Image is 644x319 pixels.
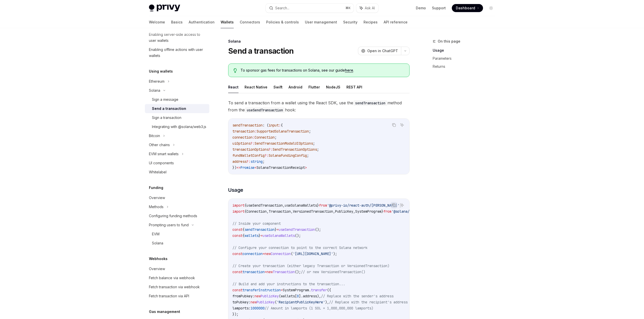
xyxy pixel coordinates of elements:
[345,6,351,10] span: ⌘ K
[232,135,253,140] span: connection
[245,209,247,214] span: {
[232,159,247,164] span: address
[266,4,354,13] button: Search...⌘K
[265,153,269,158] span: ?:
[365,6,375,11] span: Ask AI
[243,233,245,238] span: {
[293,209,333,214] span: VersionedTransaction
[346,81,362,93] button: REST API
[309,129,311,134] span: ;
[275,227,277,232] span: }
[232,312,238,316] span: });
[275,300,277,304] span: (
[433,54,499,62] a: Parameters
[263,233,295,238] span: useSolanaWallets
[243,227,245,232] span: {
[245,227,275,232] span: sendTransaction
[399,122,405,128] button: Ask AI
[145,239,209,248] a: Solana
[236,165,240,170] span: =>
[295,233,301,238] span: ();
[221,16,234,28] a: Wallets
[232,270,243,274] span: const
[228,46,294,55] h1: Send a transaction
[145,193,209,202] a: Overview
[149,284,200,290] div: Fetch transaction via webhook
[240,68,404,73] span: To sponsor gas fees for transactions on Solana, see our guide .
[381,209,383,214] span: }
[232,245,367,250] span: // Configure your connection to point to the correct Solana network
[255,294,261,298] span: new
[297,294,299,298] span: 0
[384,16,408,28] a: API reference
[145,30,209,45] a: Enabling server-side access to user wallets
[487,4,495,12] button: Toggle dark mode
[269,123,279,127] span: input
[145,122,209,131] a: Integrating with @solana/web3.js
[364,16,378,28] a: Recipes
[149,222,189,228] div: Prompting users to fund
[325,300,329,304] span: ),
[356,4,378,13] button: Ask AI
[305,16,337,28] a: User management
[152,115,181,121] div: Sign a transaction
[291,209,293,214] span: ,
[281,123,283,127] span: {
[232,165,236,170] span: })
[367,48,398,53] span: Open in ChatGPT
[171,16,183,28] a: Basics
[251,306,265,310] span: 1000000
[283,203,285,208] span: ,
[145,158,209,168] a: UI components
[149,133,160,139] div: Bitcoin
[265,251,271,256] span: new
[232,141,251,146] span: uiOptions
[149,266,165,272] div: Overview
[145,113,209,122] a: Sign a transaction
[261,233,263,238] span: =
[333,209,335,214] span: ,
[355,209,381,214] span: SystemProgram
[149,204,164,210] div: Methods
[299,294,303,298] span: ].
[232,209,245,214] span: import
[259,233,261,238] span: }
[149,293,189,299] div: Fetch transaction via API
[438,38,460,44] span: On this page
[301,270,365,274] span: // or new VersionedTransaction()
[149,31,206,44] div: Enabling server-side access to user wallets
[269,209,291,214] span: Transaction
[307,153,309,158] span: ;
[145,45,209,60] a: Enabling offline actions with user wallets
[145,230,209,239] a: EVM
[269,147,273,152] span: ?:
[333,251,337,256] span: );
[228,39,410,44] div: Solana
[317,203,319,208] span: }
[335,209,353,214] span: PublicKey
[433,62,499,71] a: Returns
[283,288,309,292] span: SystemProgram
[145,264,209,273] a: Overview
[261,294,279,298] span: PublicKey
[305,165,307,170] span: >
[277,227,279,232] span: =
[152,124,206,130] div: Integrating with @solana/web3.js
[383,209,391,214] span: from
[145,104,209,113] a: Send a transaction
[152,231,159,237] div: EVM
[149,195,165,201] div: Overview
[228,99,410,113] span: To send a transaction from a wallet using the React SDK, use the method from the hook:
[245,233,259,238] span: wallets
[265,270,267,274] span: =
[149,5,180,12] img: light logo
[275,135,277,140] span: ;
[149,160,174,166] div: UI components
[149,78,165,84] div: Ethereum
[145,282,209,292] a: Fetch transaction via webhook
[149,16,165,28] a: Welcome
[232,251,243,256] span: const
[277,300,325,304] span: 'RecipientPublicKeyHere'
[271,251,291,256] span: Connection
[263,251,265,256] span: =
